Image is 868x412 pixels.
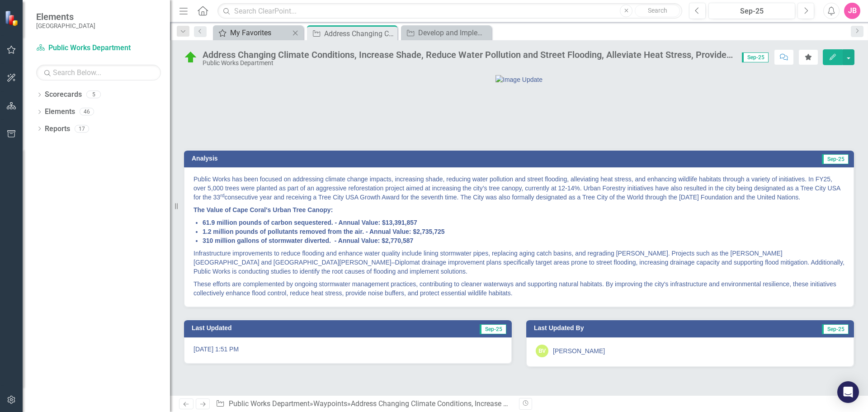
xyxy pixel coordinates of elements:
[203,237,413,244] strong: 310 million gallons of stormwater diverted. - Annual Value: $2,770,587
[36,11,95,22] span: Elements
[495,75,542,84] img: Image Update
[822,324,849,334] span: Sep-25
[822,154,849,164] span: Sep-25
[648,7,667,14] span: Search
[193,278,844,298] p: These efforts are complemented by ongoing stormwater management practices, contributing to cleane...
[229,399,310,408] a: Public Works Department
[403,27,489,38] a: Develop and Implement a Bridge Rehabilitation Master Plan Prioritizing Repairs, Rehabilitation, a...
[203,60,733,66] div: Public Works Department
[45,124,70,134] a: Reports
[536,345,548,357] div: BV
[193,175,844,204] p: Public Works has been focused on addressing climate change impacts, increasing shade, reducing wa...
[553,346,605,355] div: [PERSON_NAME]
[712,6,792,17] div: Sep-25
[324,28,395,39] div: Address Changing Climate Conditions, Increase Shade, Reduce Water Pollution and Street Flooding, ...
[217,3,682,19] input: Search ClearPoint...
[534,325,737,331] h3: Last Updated By
[837,381,859,403] div: Open Intercom Messenger
[203,219,417,226] strong: 61.9 million pounds of carbon sequestered. - Annual Value: $13,391,857
[742,52,769,62] span: Sep-25
[36,22,95,29] small: [GEOGRAPHIC_DATA]
[184,337,512,364] div: [DATE] 1:51 PM
[45,107,75,117] a: Elements
[86,91,101,99] div: 5
[36,43,149,53] a: Public Works Department
[80,108,94,116] div: 46
[635,5,680,17] button: Search
[184,50,198,65] img: On Schedule or Complete
[844,3,860,19] button: JB
[192,155,511,162] h3: Analysis
[193,206,333,213] strong: The Value of Cape Coral's Urban Tree Canopy:
[708,3,795,19] button: Sep-25
[230,27,290,38] div: My Favorites
[193,247,844,278] p: Infrastructure improvements to reduce flooding and enhance water quality include lining stormwate...
[220,193,224,198] sup: rd
[216,399,512,409] div: » »
[480,324,506,334] span: Sep-25
[36,65,161,81] input: Search Below...
[418,27,489,38] div: Develop and Implement a Bridge Rehabilitation Master Plan Prioritizing Repairs, Rehabilitation, a...
[203,228,445,235] strong: 1.2 million pounds of pollutants removed from the air. - Annual Value: $2,735,725
[5,10,20,26] img: ClearPoint Strategy
[45,90,82,100] a: Scorecards
[203,50,733,60] div: Address Changing Climate Conditions, Increase Shade, Reduce Water Pollution and Street Flooding, ...
[192,325,379,331] h3: Last Updated
[75,125,89,133] div: 17
[215,27,290,38] a: My Favorites
[313,399,347,408] a: Waypoints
